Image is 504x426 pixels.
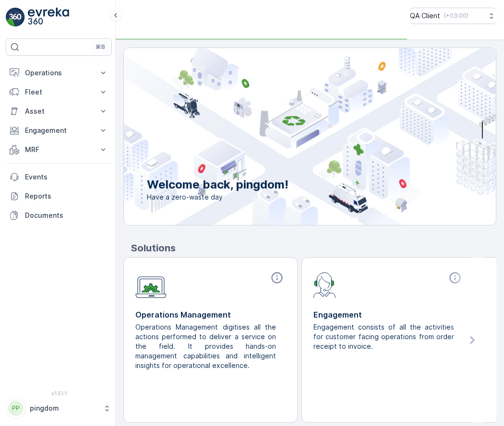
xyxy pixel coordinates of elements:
button: QA Client(+03:00) [410,8,496,24]
button: Fleet [6,83,112,102]
img: logo_light-DOdMpM7g.png [28,8,69,27]
button: Operations [6,63,112,83]
p: Solutions [131,241,496,255]
span: v 1.51.1 [6,390,112,396]
p: Events [25,172,108,182]
img: city illustration [81,48,496,225]
p: pingdom [30,403,98,413]
p: Operations Management [135,309,286,320]
button: Asset [6,102,112,121]
p: QA Client [410,11,440,21]
div: PP [8,401,24,416]
button: MRF [6,140,112,159]
img: module-icon [313,271,336,298]
p: Documents [25,211,108,220]
p: Engagement [313,309,464,320]
p: ⌘B [96,43,105,51]
p: MRF [25,145,93,154]
img: module-icon [135,271,167,298]
p: Asset [25,106,93,116]
p: Engagement [25,126,93,135]
p: Engagement consists of all the activities for customer facing operations from order receipt to in... [313,322,456,351]
p: Reports [25,191,108,201]
button: PPpingdom [6,398,112,418]
a: Documents [6,206,112,225]
p: Operations Management digitises all the actions performed to deliver a service on the field. It p... [135,322,278,370]
p: Operations [25,68,93,78]
button: Engagement [6,121,112,140]
a: Reports [6,187,112,206]
p: ( +03:00 ) [444,12,468,20]
img: logo [6,8,25,27]
a: Events [6,167,112,187]
span: Have a zero-waste day [147,192,288,202]
p: Fleet [25,87,93,97]
p: Welcome back, pingdom! [147,177,288,192]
